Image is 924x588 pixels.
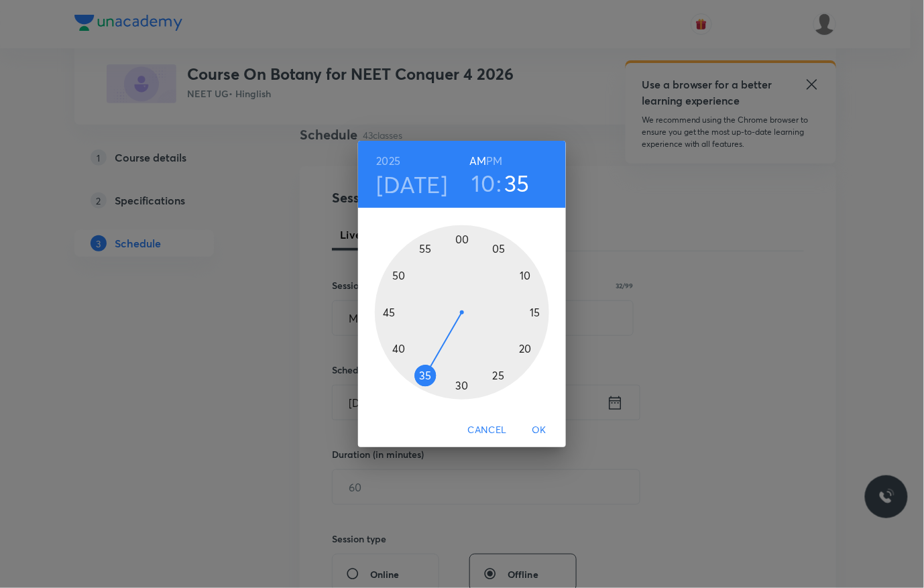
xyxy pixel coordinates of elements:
[377,152,401,170] button: 2025
[496,169,502,197] h3: :
[487,152,503,170] button: PM
[518,418,561,443] button: OK
[523,422,555,438] span: OK
[463,418,512,443] button: Cancel
[505,169,530,197] button: 35
[469,152,486,170] button: AM
[377,170,448,198] button: [DATE]
[468,422,507,438] span: Cancel
[472,169,496,197] button: 10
